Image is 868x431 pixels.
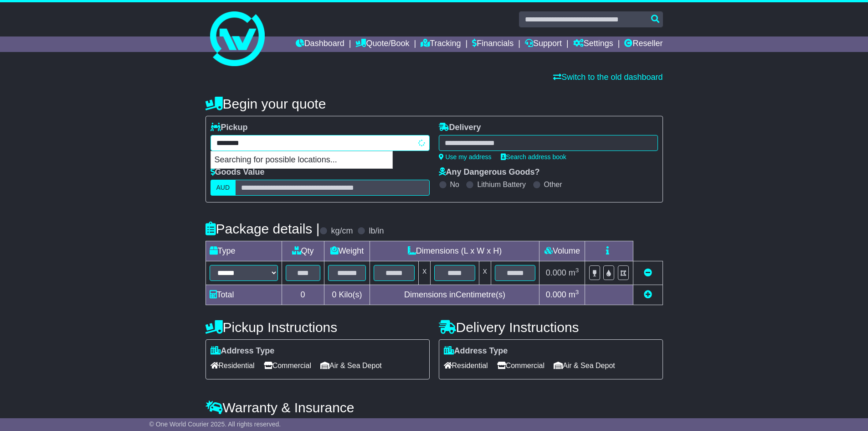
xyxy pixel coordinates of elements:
span: Residential [211,358,255,373]
td: Type [205,241,282,261]
span: m [569,290,579,299]
span: Air & Sea Depot [320,358,382,373]
label: Pickup [211,123,248,133]
sup: 3 [575,289,579,296]
a: Quote/Book [355,36,409,52]
h4: Package details | [205,221,320,236]
a: Add new item [644,290,652,299]
span: Commercial [497,358,544,373]
label: No [450,180,459,189]
td: Qty [282,241,324,261]
label: AUD [211,180,236,196]
td: x [479,261,491,285]
label: Delivery [439,123,481,133]
a: Search address book [501,153,566,161]
a: Switch to the old dashboard [553,73,663,82]
h4: Delivery Instructions [439,320,663,335]
h4: Begin your quote [205,96,663,111]
label: Other [544,180,562,189]
td: 0 [282,285,324,305]
td: x [419,261,431,285]
p: Searching for possible locations... [211,151,392,169]
a: Settings [573,36,613,52]
h4: Pickup Instructions [205,320,430,335]
a: Reseller [624,36,663,52]
a: Use my address [439,153,492,161]
span: Air & Sea Depot [554,358,615,373]
span: 0.000 [546,268,566,277]
span: 0.000 [546,290,566,299]
a: Dashboard [296,36,344,52]
label: Lithium Battery [477,180,526,189]
span: Commercial [264,358,311,373]
span: 0 [332,290,336,299]
typeahead: Please provide city [211,135,430,151]
a: Financials [472,36,514,52]
h4: Warranty & Insurance [205,400,663,415]
a: Support [525,36,562,52]
span: Residential [444,358,488,373]
td: Total [205,285,282,305]
label: kg/cm [331,226,353,236]
span: © One World Courier 2025. All rights reserved. [149,421,281,428]
label: Address Type [444,346,508,356]
td: Kilo(s) [324,285,370,305]
a: Remove this item [644,268,652,277]
label: Address Type [211,346,275,356]
label: Goods Value [211,167,265,177]
label: lb/in [369,226,384,236]
a: Tracking [421,36,461,52]
span: m [569,268,579,277]
td: Dimensions (L x W x H) [370,241,539,261]
label: Any Dangerous Goods? [439,167,540,177]
td: Weight [324,241,370,261]
sup: 3 [575,267,579,274]
td: Volume [539,241,585,261]
td: Dimensions in Centimetre(s) [370,285,539,305]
